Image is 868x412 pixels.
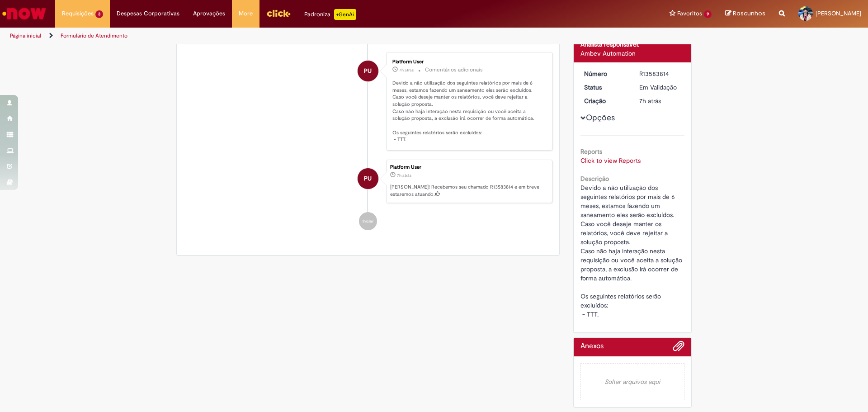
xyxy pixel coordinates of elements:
ul: Trilhas de página [7,28,572,44]
span: 7h atrás [399,67,414,73]
ul: Histórico de tíquete [184,43,552,239]
div: Platform User [358,61,378,81]
a: Click to view Reports [580,156,641,165]
a: Rascunhos [725,9,765,18]
img: click_logo_yellow_360x200.png [266,6,291,20]
div: Analista responsável: [580,40,685,49]
span: Rascunhos [733,9,765,18]
button: Adicionar anexos [673,340,684,356]
span: Aprovações [193,9,225,18]
div: Padroniza [304,9,356,20]
time: 01/10/2025 02:01:22 [397,173,411,178]
span: 3 [95,10,103,18]
span: PU [364,60,372,82]
div: R13583814 [639,69,681,78]
div: Platform User [358,168,378,189]
a: Página inicial [10,32,41,39]
span: Despesas Corporativas [117,9,179,18]
b: Reports [580,147,602,156]
time: 01/10/2025 02:01:22 [639,97,661,105]
h2: Anexos [580,342,604,350]
em: Soltar arquivos aqui [580,363,685,400]
span: Requisições [62,9,94,18]
dt: Número [577,69,633,78]
a: Formulário de Atendimento [61,32,127,39]
span: [PERSON_NAME] [816,9,861,17]
span: Favoritos [677,9,702,18]
p: [PERSON_NAME]! Recebemos seu chamado R13583814 e em breve estaremos atuando. [390,184,547,198]
div: Platform User [390,165,547,170]
dt: Status [577,83,633,92]
p: Devido a não utilização dos seguintes relatórios por mais de 6 meses, estamos fazendo um saneamen... [392,80,543,143]
span: 7h atrás [639,97,661,105]
div: 01/10/2025 02:01:22 [639,96,681,105]
p: +GenAi [334,9,356,20]
span: 9 [704,10,712,18]
div: Platform User [392,59,543,65]
li: Platform User [184,160,552,203]
dt: Criação [577,96,633,105]
span: Devido a não utilização dos seguintes relatórios por mais de 6 meses, estamos fazendo um saneamen... [580,184,684,318]
time: 01/10/2025 02:01:26 [399,67,414,73]
b: Descrição [580,175,609,183]
img: ServiceNow [1,5,47,23]
small: Comentários adicionais [425,66,483,74]
div: Em Validação [639,83,681,92]
span: More [239,9,253,18]
span: 7h atrás [397,173,411,178]
div: Ambev Automation [580,49,685,58]
span: PU [364,168,372,189]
